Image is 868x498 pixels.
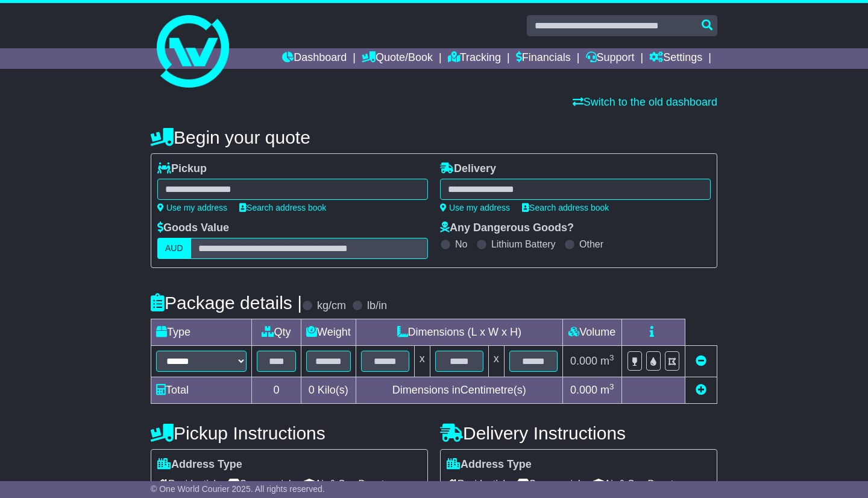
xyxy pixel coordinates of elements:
td: Total [151,377,252,404]
label: kg/cm [317,299,346,313]
label: lb/in [367,299,387,313]
span: Residential [157,474,216,493]
span: 0.000 [570,355,597,367]
a: Settings [649,48,702,69]
label: Lithium Battery [491,238,556,250]
span: m [600,384,614,396]
a: Switch to the old dashboard [573,96,717,108]
span: Air & Sea Depot [303,474,385,493]
span: Air & Sea Depot [593,474,674,493]
td: Weight [301,319,356,346]
span: 0.000 [570,384,597,396]
span: © One World Courier 2025. All rights reserved. [151,484,325,494]
a: Search address book [239,203,326,212]
a: Financials [516,48,571,69]
td: Qty [252,319,301,346]
h4: Pickup Instructions [151,423,428,443]
span: Commercial [517,474,580,493]
label: Goods Value [157,222,229,235]
td: 0 [252,377,301,404]
a: Dashboard [282,48,347,69]
a: Search address book [522,203,609,212]
label: Any Dangerous Goods? [440,222,574,235]
label: Delivery [440,162,496,176]
span: m [600,355,614,367]
td: x [488,346,504,377]
td: Kilo(s) [301,377,356,404]
span: 0 [309,384,315,396]
a: Support [586,48,635,69]
td: Dimensions in Centimetre(s) [356,377,562,404]
label: Pickup [157,162,207,176]
span: Commercial [228,474,291,493]
a: Add new item [696,384,706,396]
span: Residential [447,474,505,493]
td: Volume [562,319,621,346]
a: Quote/Book [362,48,433,69]
label: Address Type [447,458,532,471]
sup: 3 [609,353,614,362]
label: No [455,238,467,250]
a: Remove this item [696,355,706,367]
label: Other [579,238,603,250]
label: Address Type [157,458,242,471]
label: AUD [157,238,191,259]
h4: Package details | [151,293,302,313]
td: x [414,346,430,377]
td: Type [151,319,252,346]
a: Tracking [448,48,501,69]
h4: Delivery Instructions [440,423,717,443]
a: Use my address [440,203,510,212]
sup: 3 [609,382,614,391]
a: Use my address [157,203,227,212]
h4: Begin your quote [151,127,717,147]
td: Dimensions (L x W x H) [356,319,562,346]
